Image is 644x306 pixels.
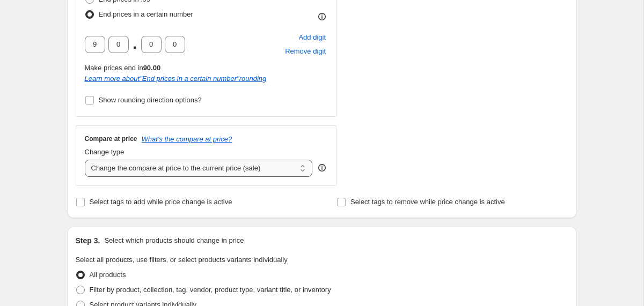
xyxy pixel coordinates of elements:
[85,74,267,83] a: Learn more about"End prices in a certain number"rounding
[85,74,267,83] i: Learn more about " End prices in a certain number " rounding
[90,198,232,206] span: Select tags to add while price change is active
[165,36,185,53] input: ﹡
[141,36,162,53] input: ﹡
[104,235,244,246] p: Select which products should change in price
[90,271,126,279] span: All products
[285,46,326,57] span: Remove digit
[143,64,161,72] b: 90.00
[85,36,105,53] input: ﹡
[85,148,125,156] span: Change type
[132,36,138,53] span: .
[283,44,327,58] button: Remove placeholder
[297,31,327,44] button: Add placeholder
[85,135,137,143] h3: Compare at price
[317,162,327,173] div: help
[298,32,326,43] span: Add digit
[99,10,193,18] span: End prices in a certain number
[85,64,161,72] span: Make prices end in
[142,135,232,143] button: What's the compare at price?
[76,235,100,246] h2: Step 3.
[99,96,202,104] span: Show rounding direction options?
[90,286,331,294] span: Filter by product, collection, tag, vendor, product type, variant title, or inventory
[108,36,129,53] input: ﹡
[76,256,288,264] span: Select all products, use filters, or select products variants individually
[350,198,505,206] span: Select tags to remove while price change is active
